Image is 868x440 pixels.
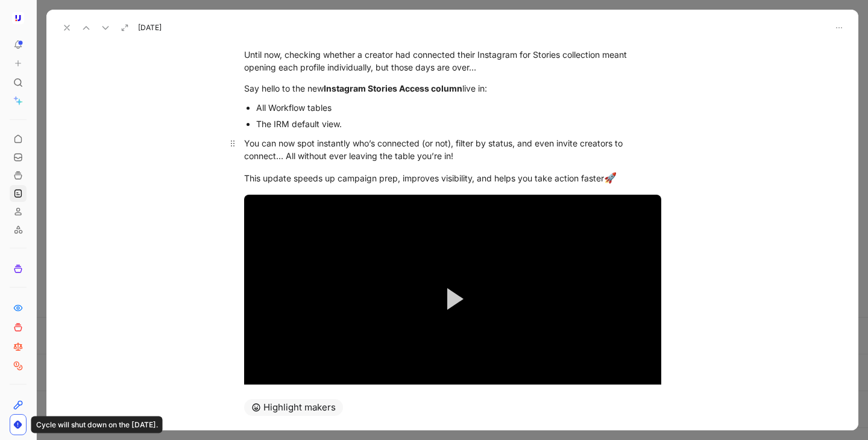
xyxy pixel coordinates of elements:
[10,10,27,27] button: Upfluence
[324,83,462,93] strong: Instagram Stories Access column
[12,12,24,24] img: Upfluence
[31,416,163,433] div: Cycle will shut down on the [DATE].
[256,101,661,114] div: All Workflow tables
[604,172,617,184] span: 🚀
[244,48,661,74] div: Until now, checking whether a creator had connected their Instagram for Stories collection meant ...
[138,23,162,33] span: [DATE]
[244,82,661,95] div: Say hello to the new live in:
[244,137,661,162] div: You can now spot instantly who’s connected (or not), filter by status, and even invite creators t...
[244,399,343,416] button: Highlight makers
[244,195,661,403] div: Video Player
[256,118,661,130] div: The IRM default view.
[426,272,480,326] button: Play Video
[244,171,661,186] div: This update speeds up campaign prep, improves visibility, and helps you take action faster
